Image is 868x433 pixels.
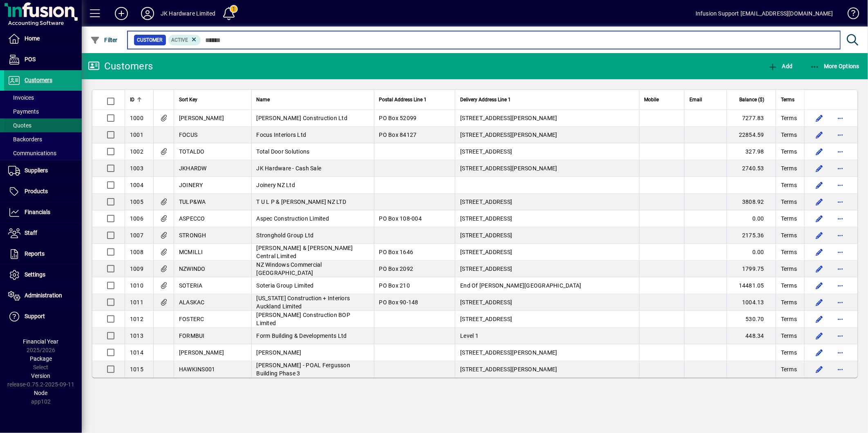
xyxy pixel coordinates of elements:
[781,281,797,290] span: Terms
[727,294,776,311] td: 1004.13
[4,286,82,306] a: Administration
[727,311,776,328] td: 530.70
[834,195,847,208] button: More options
[644,95,659,104] span: Mobile
[130,215,143,222] span: 1006
[727,110,776,127] td: 7277.83
[8,108,39,115] span: Payments
[4,202,82,223] a: Financials
[130,366,143,373] span: 1015
[727,127,776,143] td: 22854.59
[810,63,860,69] span: More Options
[460,148,512,155] span: [STREET_ADDRESS]
[727,227,776,244] td: 2175.36
[834,229,847,242] button: More options
[130,115,143,121] span: 1000
[130,165,143,172] span: 1003
[379,282,410,289] span: PO Box 210
[179,148,205,155] span: TOTALDO
[813,329,826,342] button: Edit
[179,249,203,255] span: MCMILLI
[727,261,776,277] td: 1799.75
[25,271,45,278] span: Settings
[813,296,826,309] button: Edit
[727,244,776,261] td: 0.00
[130,282,143,289] span: 1010
[834,179,847,192] button: More options
[130,182,143,188] span: 1004
[137,36,163,44] span: Customer
[25,77,52,83] span: Customers
[808,59,862,74] button: More Options
[834,262,847,275] button: More options
[25,167,48,174] span: Suppliers
[781,248,797,256] span: Terms
[25,56,36,62] span: POS
[4,132,82,146] a: Backorders
[4,181,82,202] a: Products
[168,35,201,45] mat-chip: Activation Status: Active
[25,230,37,236] span: Staff
[257,95,270,104] span: Name
[739,95,764,104] span: Balance ($)
[781,348,797,357] span: Terms
[460,366,557,373] span: [STREET_ADDRESS][PERSON_NAME]
[130,333,143,339] span: 1013
[30,355,52,362] span: Package
[781,231,797,239] span: Terms
[813,212,826,225] button: Edit
[813,128,826,141] button: Edit
[813,312,826,326] button: Edit
[379,115,417,121] span: PO Box 52099
[8,122,31,129] span: Quotes
[834,296,847,309] button: More options
[130,199,143,205] span: 1005
[834,212,847,225] button: More options
[130,249,143,255] span: 1008
[179,165,207,172] span: JKHARDW
[257,132,306,138] span: Focus Interiors Ltd
[130,349,143,356] span: 1014
[25,35,40,42] span: Home
[257,232,314,239] span: Stronghold Group Ltd
[257,295,350,310] span: [US_STATE] Construction + Interiors Auckland Limited
[379,249,414,255] span: PO Box 1646
[727,143,776,160] td: 327.98
[257,333,347,339] span: Form Building & Developments Ltd
[834,246,847,259] button: More options
[379,132,417,138] span: PO Box 84127
[8,150,56,156] span: Communications
[781,131,797,139] span: Terms
[130,132,143,138] span: 1001
[379,266,414,272] span: PO Box 2092
[130,95,134,104] span: ID
[23,338,59,345] span: Financial Year
[781,265,797,273] span: Terms
[813,162,826,175] button: Edit
[460,299,512,306] span: [STREET_ADDRESS]
[257,349,302,356] span: [PERSON_NAME]
[644,95,680,104] div: Mobile
[31,373,51,379] span: Version
[179,266,206,272] span: NZWINDO
[257,95,369,104] div: Name
[130,232,143,239] span: 1007
[4,49,82,70] a: POS
[781,365,797,373] span: Terms
[257,282,314,289] span: Soteria Group Limited
[8,136,42,143] span: Backorders
[25,313,45,319] span: Support
[834,363,847,376] button: More options
[813,112,826,125] button: Edit
[696,7,833,20] div: Infusion Support [EMAIL_ADDRESS][DOMAIN_NAME]
[179,282,203,289] span: SOTERIA
[161,7,215,20] div: JK Hardware Limited
[4,146,82,160] a: Communications
[689,95,722,104] div: Email
[25,292,62,299] span: Administration
[130,148,143,155] span: 1002
[134,6,161,21] button: Profile
[257,362,351,377] span: [PERSON_NAME] - POAL Fergusson Building Phase 3
[781,198,797,206] span: Terms
[460,115,557,121] span: [STREET_ADDRESS][PERSON_NAME]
